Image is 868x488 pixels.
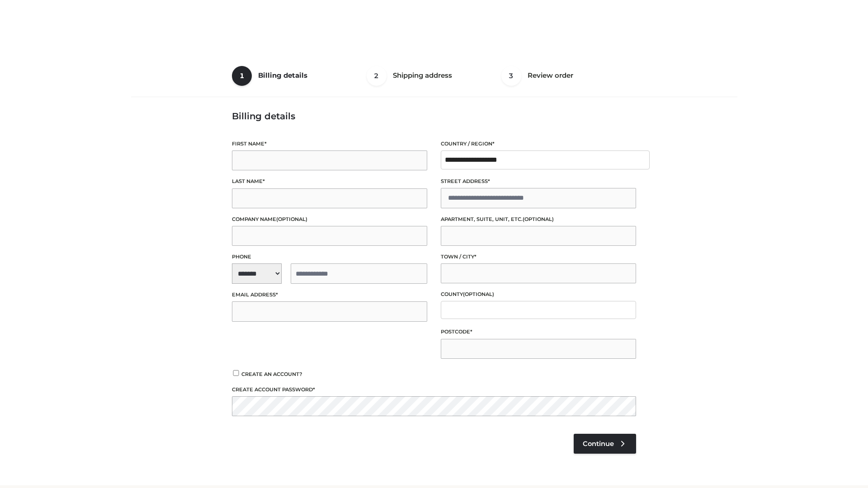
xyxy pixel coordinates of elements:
label: Phone [232,253,427,261]
span: (optional) [523,216,554,222]
h3: Billing details [232,111,636,122]
label: County [441,290,636,299]
span: Review order [528,71,573,80]
span: Billing details [258,71,307,80]
span: Create an account? [241,371,302,377]
input: Create an account? [232,370,240,376]
label: Town / City [441,253,636,261]
a: Continue [574,434,636,454]
span: (optional) [463,291,494,297]
span: (optional) [276,216,307,222]
span: Shipping address [393,71,452,80]
label: Last name [232,177,427,186]
label: Create account password [232,385,636,394]
label: Country / Region [441,140,636,148]
label: Email address [232,291,427,299]
label: Company name [232,215,427,224]
span: 2 [367,66,387,86]
label: First name [232,140,427,148]
span: Continue [583,440,614,448]
label: Postcode [441,328,636,336]
label: Street address [441,177,636,186]
span: 3 [501,66,521,86]
span: 1 [232,66,252,86]
label: Apartment, suite, unit, etc. [441,215,636,224]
